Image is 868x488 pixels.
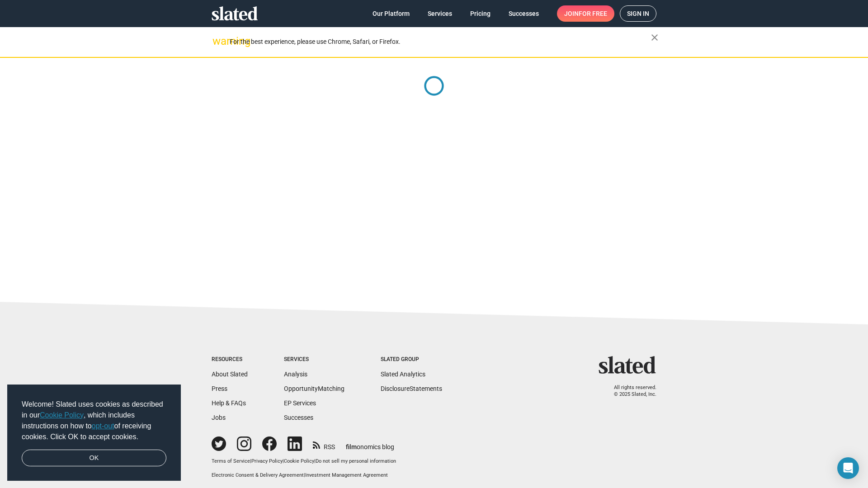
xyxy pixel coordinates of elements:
[649,32,660,43] mat-icon: close
[212,399,246,407] a: Help & FAQs
[381,385,442,392] a: DisclosureStatements
[373,5,410,22] span: Our Platform
[305,472,388,478] a: Investment Management Agreement
[284,371,307,378] a: Analysis
[212,356,248,363] div: Resources
[304,472,305,478] span: |
[212,36,223,47] mat-icon: warning
[627,6,649,21] span: Sign in
[509,5,539,22] span: Successes
[230,36,651,48] div: For the best experience, please use Chrome, Safari, or Firefox.
[579,5,607,22] span: for free
[428,5,452,22] span: Services
[620,5,656,22] a: Sign in
[463,5,498,22] a: Pricing
[313,437,335,451] a: RSS
[92,422,114,430] a: opt-out
[316,458,396,465] button: Do not sell my personal information
[212,472,304,478] a: Electronic Consent & Delivery Agreement
[22,450,166,467] a: dismiss cookie message
[284,414,313,421] a: Successes
[283,458,284,464] span: |
[564,5,607,22] span: Join
[837,457,859,479] div: Open Intercom Messenger
[346,443,357,450] span: film
[250,458,251,464] span: |
[284,458,314,464] a: Cookie Policy
[22,399,166,442] span: Welcome! Slated uses cookies as described in our , which includes instructions on how to of recei...
[40,411,84,419] a: Cookie Policy
[381,371,425,378] a: Slated Analytics
[212,371,248,378] a: About Slated
[284,385,344,392] a: OpportunityMatching
[284,356,344,363] div: Services
[557,5,614,22] a: Joinfor free
[346,436,394,451] a: filmonomics blog
[420,5,459,22] a: Services
[251,458,283,464] a: Privacy Policy
[212,385,227,392] a: Press
[212,458,250,464] a: Terms of Service
[7,385,181,481] div: cookieconsent
[212,414,226,421] a: Jobs
[314,458,316,464] span: |
[284,399,316,407] a: EP Services
[381,356,442,363] div: Slated Group
[470,5,491,22] span: Pricing
[501,5,546,22] a: Successes
[604,385,656,398] p: All rights reserved. © 2025 Slated, Inc.
[365,5,417,22] a: Our Platform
